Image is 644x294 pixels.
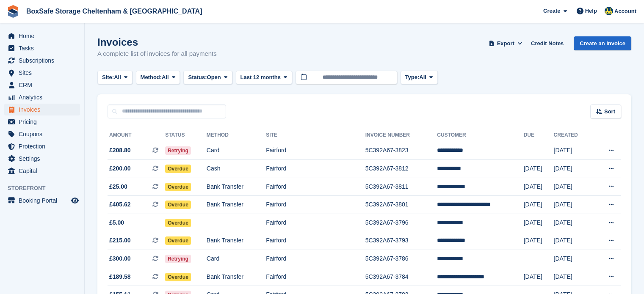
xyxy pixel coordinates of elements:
td: Fairford [266,268,365,286]
td: 5C392A67-3796 [365,214,437,232]
span: Type: [405,73,420,82]
span: CRM [19,79,69,91]
td: Fairford [266,196,365,214]
td: Bank Transfer [207,196,266,214]
span: Open [207,73,221,82]
a: menu [4,116,80,128]
td: Fairford [266,250,365,268]
span: £405.62 [109,200,131,209]
p: A complete list of invoices for all payments [97,49,217,59]
td: Fairford [266,214,365,232]
td: Fairford [266,178,365,196]
td: [DATE] [524,196,554,214]
a: menu [4,104,80,115]
td: [DATE] [554,268,593,286]
td: [DATE] [554,160,593,178]
td: Fairford [266,160,365,178]
a: menu [4,140,80,152]
span: Overdue [165,201,191,209]
span: Status: [188,73,207,82]
span: Method: [141,73,162,82]
span: £189.58 [109,272,131,281]
span: All [114,73,121,82]
td: Cash [207,160,266,178]
span: Overdue [165,165,191,173]
button: Type: All [401,71,438,85]
td: [DATE] [524,160,554,178]
td: 5C392A67-3823 [365,142,437,160]
h1: Invoices [97,36,217,48]
span: Subscriptions [19,55,69,66]
span: Storefront [8,184,84,192]
a: menu [4,153,80,165]
td: [DATE] [524,178,554,196]
td: 5C392A67-3811 [365,178,437,196]
span: Overdue [165,183,191,191]
td: Bank Transfer [207,268,266,286]
td: Bank Transfer [207,178,266,196]
button: Method: All [136,71,180,85]
a: menu [4,91,80,103]
th: Amount [108,129,165,142]
span: Help [585,7,597,15]
th: Customer [437,129,523,142]
a: menu [4,165,80,177]
span: £300.00 [109,254,131,263]
td: [DATE] [524,232,554,250]
a: menu [4,79,80,91]
span: Overdue [165,236,191,245]
span: Sort [604,107,615,116]
span: £208.80 [109,146,131,155]
span: Pricing [19,116,69,128]
td: [DATE] [554,196,593,214]
a: menu [4,67,80,79]
span: Analytics [19,91,69,103]
span: £215.00 [109,236,131,245]
img: Kim Virabi [605,7,613,15]
span: Retrying [165,146,191,155]
span: £200.00 [109,164,131,173]
button: Last 12 months [236,71,292,85]
button: Export [487,36,524,50]
a: Preview store [70,195,80,206]
td: Fairford [266,232,365,250]
td: 5C392A67-3801 [365,196,437,214]
th: Site [266,129,365,142]
th: Invoice Number [365,129,437,142]
td: 5C392A67-3784 [365,268,437,286]
span: Booking Portal [19,195,69,206]
th: Created [554,129,593,142]
span: £5.00 [109,218,124,227]
img: stora-icon-8386f47178a22dfd0bd8f6a31ec36ba5ce8667c1dd55bd0f319d3a0aa187defe.svg [7,5,19,18]
span: Create [543,7,560,15]
td: [DATE] [524,268,554,286]
button: Status: Open [183,71,232,85]
td: 5C392A67-3786 [365,250,437,268]
span: Capital [19,165,69,177]
a: Credit Notes [528,36,567,50]
td: Card [207,250,266,268]
span: £25.00 [109,182,127,191]
span: Sites [19,67,69,79]
a: menu [4,195,80,206]
span: Export [497,39,514,48]
span: Overdue [165,219,191,227]
td: [DATE] [554,250,593,268]
a: menu [4,128,80,140]
span: Last 12 months [240,73,281,82]
span: Protection [19,140,69,152]
td: [DATE] [554,142,593,160]
td: 5C392A67-3812 [365,160,437,178]
td: [DATE] [554,214,593,232]
a: menu [4,30,80,42]
span: All [419,73,426,82]
a: menu [4,42,80,54]
span: Retrying [165,255,191,263]
th: Method [207,129,266,142]
span: Coupons [19,128,69,140]
span: Account [614,7,636,16]
span: All [162,73,169,82]
td: [DATE] [554,178,593,196]
a: menu [4,55,80,66]
th: Due [524,129,554,142]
